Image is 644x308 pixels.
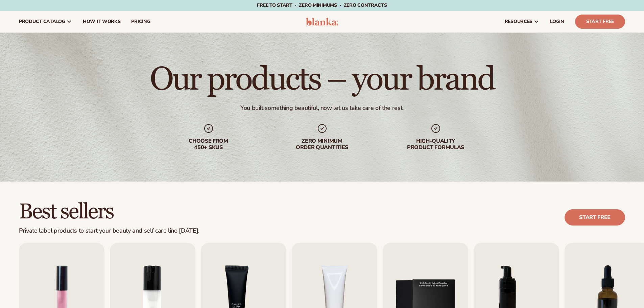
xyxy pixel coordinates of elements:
[257,2,387,8] span: Free to start · ZERO minimums · ZERO contracts
[19,227,199,235] div: Private label products to start your beauty and self care line [DATE].
[550,19,564,24] span: LOGIN
[77,11,126,32] a: How It Works
[83,19,121,24] span: How It Works
[575,15,625,29] a: Start Free
[499,11,545,32] a: resources
[19,200,199,223] h2: Best sellers
[392,138,479,151] div: High-quality product formulas
[126,11,156,32] a: pricing
[14,11,77,32] a: product catalog
[565,209,625,226] a: Start free
[545,11,570,32] a: LOGIN
[150,64,494,96] h1: Our products – your brand
[306,18,338,26] img: logo
[279,138,365,151] div: Zero minimum order quantities
[19,19,65,24] span: product catalog
[131,19,150,24] span: pricing
[165,138,252,151] div: Choose from 450+ Skus
[505,19,532,24] span: resources
[240,104,404,112] div: You built something beautiful, now let us take care of the rest.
